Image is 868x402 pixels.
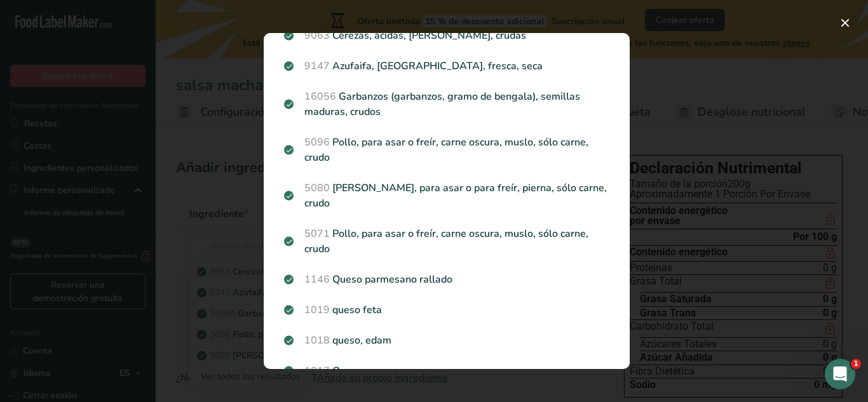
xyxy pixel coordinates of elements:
p: queso, edam [284,333,609,348]
p: Queso crema [284,363,609,379]
span: 1 [851,359,861,369]
p: Pollo, para asar o freír, carne oscura, muslo, sólo carne, crudo [284,226,609,257]
p: Pollo, para asar o freír, carne oscura, muslo, sólo carne, crudo [284,135,609,165]
p: Cerezas, ácidas, [PERSON_NAME], crudas [284,28,609,43]
p: Queso parmesano rallado [284,272,609,287]
span: 1018 [304,333,330,347]
p: Azufaifa, [GEOGRAPHIC_DATA], fresca, seca [284,58,609,74]
span: 1146 [304,272,330,286]
span: 9147 [304,59,330,73]
p: Garbanzos (garbanzos, gramo de bengala), semillas maduras, crudos [284,89,609,119]
span: 5096 [304,135,330,149]
span: 5080 [304,181,330,195]
p: queso feta [284,302,609,318]
span: 1017 [304,364,330,378]
span: 1019 [304,303,330,317]
iframe: Intercom live chat [825,359,855,389]
span: 5071 [304,227,330,241]
span: 9063 [304,29,330,43]
span: 16056 [304,90,336,104]
p: [PERSON_NAME], para asar o para freír, pierna, sólo carne, crudo [284,180,609,211]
